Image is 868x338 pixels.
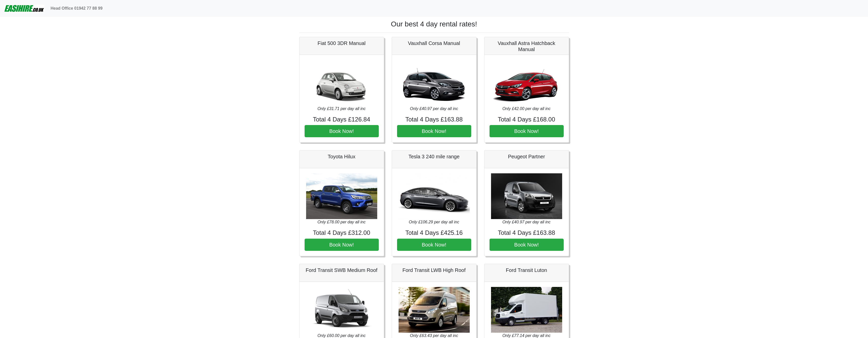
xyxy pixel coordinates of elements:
h4: Total 4 Days £126.84 [305,116,379,123]
img: Ford Transit Luton [491,287,562,333]
h5: Ford Transit Luton [490,267,564,273]
button: Book Now! [397,125,471,137]
h5: Tesla 3 240 mile range [397,153,471,160]
img: Peugeot Partner [491,173,562,219]
img: Vauxhall Corsa Manual [399,60,470,106]
img: easihire_logo_small.png [4,3,44,13]
i: Only £60.00 per day all inc [318,333,366,338]
button: Book Now! [305,125,379,137]
img: Ford Transit SWB Medium Roof [306,287,377,333]
h4: Total 4 Days £425.16 [397,229,471,237]
b: Head Office 01942 77 88 99 [51,6,103,10]
button: Book Now! [490,239,564,251]
h4: Total 4 Days £163.88 [397,116,471,123]
i: Only £42.00 per day all inc [502,106,550,111]
h5: Fiat 500 3DR Manual [305,40,379,46]
h4: Total 4 Days £168.00 [490,116,564,123]
h5: Ford Transit LWB High Roof [397,267,471,273]
h5: Vauxhall Corsa Manual [397,40,471,46]
h1: Our best 4 day rental rates! [299,20,569,28]
h4: Total 4 Days £163.88 [490,229,564,237]
h5: Peugeot Partner [490,153,564,160]
i: Only £106.29 per day all inc [409,220,459,224]
img: Toyota Hilux [306,173,377,219]
button: Book Now! [397,239,471,251]
h5: Toyota Hilux [305,153,379,160]
img: Vauxhall Astra Hatchback Manual [491,60,562,106]
button: Book Now! [305,239,379,251]
h5: Vauxhall Astra Hatchback Manual [490,40,564,52]
i: Only £77.14 per day all inc [502,333,550,338]
a: Head Office 01942 77 88 99 [49,3,105,13]
i: Only £40.97 per day all inc [502,220,550,224]
i: Only £40.97 per day all inc [410,106,458,111]
h5: Ford Transit SWB Medium Roof [305,267,379,273]
img: Ford Transit LWB High Roof [399,287,470,333]
img: Fiat 500 3DR Manual [306,60,377,106]
i: Only £78.00 per day all inc [318,220,366,224]
i: Only £31.71 per day all inc [318,106,366,111]
h4: Total 4 Days £312.00 [305,229,379,237]
i: Only £63.43 per day all inc [410,333,458,338]
img: Tesla 3 240 mile range [399,173,470,219]
button: Book Now! [490,125,564,137]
